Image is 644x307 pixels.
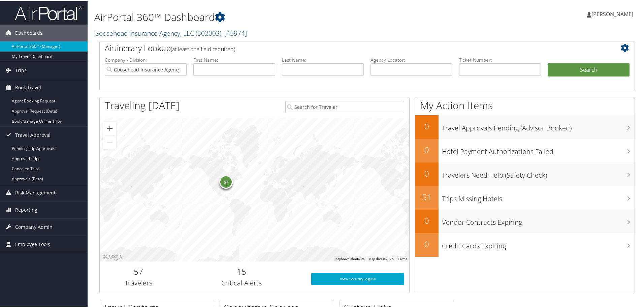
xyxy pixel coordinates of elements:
[105,42,585,53] h2: Airtinerary Lookup
[15,126,51,143] span: Travel Approval
[182,278,301,287] h3: Critical Alerts
[101,252,124,261] img: Google
[415,209,635,233] a: 0Vendor Contracts Expiring
[415,144,439,155] h2: 0
[15,184,56,201] span: Risk Management
[442,119,635,132] h3: Travel Approvals Pending (Advisor Booked)
[415,167,439,179] h2: 0
[459,56,541,63] label: Ticket Number:
[94,9,458,24] h1: AirPortal 360™ Dashboard
[415,191,439,202] h2: 51
[335,256,364,261] button: Keyboard shortcuts
[442,214,635,226] h3: Vendor Contracts Expiring
[442,237,635,250] h3: Credit Cards Expiring
[15,4,82,20] img: airportal-logo.png
[415,214,439,226] h2: 0
[442,190,635,203] h3: Trips Missing Hotels
[415,98,635,112] h1: My Action Items
[587,3,640,24] a: [PERSON_NAME]
[398,256,407,260] a: Terms (opens in new tab)
[415,238,439,249] h2: 0
[105,98,180,112] h1: Traveling [DATE]
[182,265,301,277] h2: 15
[221,28,247,37] span: , [ 45974 ]
[105,265,172,277] h2: 57
[15,201,37,218] span: Reporting
[415,233,635,256] a: 0Credit Cards Expiring
[442,143,635,156] h3: Hotel Payment Authorizations Failed
[15,235,50,252] span: Employee Tools
[415,115,635,138] a: 0Travel Approvals Pending (Advisor Booked)
[101,252,124,261] a: Open this area in Google Maps (opens a new window)
[415,120,439,131] h2: 0
[105,278,172,287] h3: Travelers
[591,10,633,17] span: [PERSON_NAME]
[415,185,635,209] a: 51Trips Missing Hotels
[15,61,27,78] span: Trips
[415,138,635,162] a: 0Hotel Payment Authorizations Failed
[368,256,394,260] span: Map data ©2025
[415,162,635,185] a: 0Travelers Need Help (Safety Check)
[442,166,635,179] h3: Travelers Need Help (Safety Check)
[15,218,53,235] span: Company Admin
[548,63,630,76] button: Search
[171,45,235,52] span: (at least one field required)
[371,56,452,63] label: Agency Locator:
[15,24,42,41] span: Dashboards
[219,175,233,188] div: 57
[311,272,404,284] a: View SecurityLogic®
[103,121,117,134] button: Zoom in
[196,28,221,37] span: ( 302003 )
[282,56,364,63] label: Last Name:
[285,100,404,113] input: Search for Traveler
[94,28,247,37] a: Goosehead Insurance Agency, LLC
[193,56,275,63] label: First Name:
[103,135,117,148] button: Zoom out
[105,56,187,63] label: Company - Division:
[15,79,41,95] span: Book Travel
